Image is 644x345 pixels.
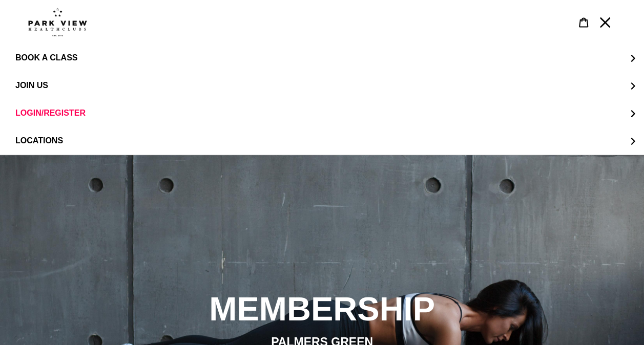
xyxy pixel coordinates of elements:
span: LOCATIONS [15,136,63,145]
span: LOGIN/REGISTER [15,109,86,118]
img: Park view health clubs is a gym near you. [28,8,87,36]
button: Menu [594,11,616,33]
h2: MEMBERSHIP [43,289,601,329]
span: JOIN US [15,81,48,90]
span: BOOK A CLASS [15,53,77,62]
